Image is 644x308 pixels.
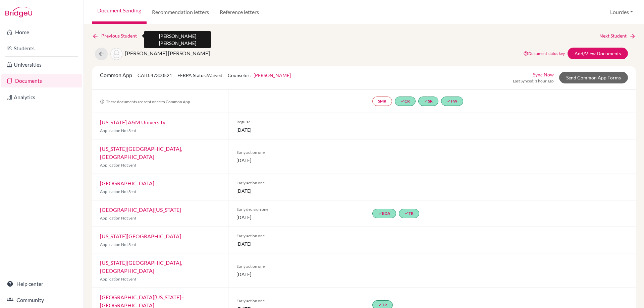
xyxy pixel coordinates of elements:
[236,214,356,221] span: [DATE]
[207,72,222,78] span: Waived
[236,149,356,156] span: Early action one
[236,271,356,278] span: [DATE]
[1,42,82,55] a: Students
[424,99,428,103] i: done
[378,303,382,307] i: done
[138,72,172,78] span: CAID: 47300521
[1,90,82,104] a: Analytics
[92,32,142,40] a: Previous Student
[372,209,396,218] a: doneEDA
[236,157,356,164] span: [DATE]
[1,74,82,87] a: Documents
[100,145,182,160] a: [US_STATE][GEOGRAPHIC_DATA], [GEOGRAPHIC_DATA]
[372,97,392,106] a: SMR
[441,97,463,106] a: doneFW
[236,298,356,304] span: Early action one
[236,180,356,186] span: Early action one
[523,51,565,56] a: Document status key
[100,242,136,247] span: Application Not Sent
[568,48,628,59] a: Add/View Documents
[236,119,356,125] span: Regular
[559,72,628,83] a: Send Common App Forms
[100,180,154,186] a: [GEOGRAPHIC_DATA]
[447,99,451,103] i: done
[100,99,190,104] span: These documents are sent once to Common App
[399,209,419,218] a: doneTR
[100,206,181,213] a: [GEOGRAPHIC_DATA][US_STATE]
[1,58,82,71] a: Universities
[236,233,356,239] span: Early action one
[100,215,136,221] span: Application Not Sent
[100,276,136,282] span: Application Not Sent
[418,97,438,106] a: doneSR
[400,99,405,103] i: done
[236,263,356,269] span: Early action one
[100,233,181,239] a: [US_STATE][GEOGRAPHIC_DATA]
[236,126,356,133] span: [DATE]
[607,6,636,18] button: Lourdes
[1,25,82,39] a: Home
[254,72,291,78] a: [PERSON_NAME]
[236,206,356,212] span: Early decision one
[236,240,356,247] span: [DATE]
[228,72,291,78] span: Counselor:
[378,211,382,215] i: done
[125,50,210,56] span: [PERSON_NAME] [PERSON_NAME]
[100,189,136,194] span: Application Not Sent
[533,71,554,78] a: Sync Now
[599,32,636,40] a: Next Student
[100,163,136,168] span: Application Not Sent
[513,78,554,84] span: Last Synced: 1 hour ago
[5,7,32,17] img: Bridge-U
[144,31,211,48] div: [PERSON_NAME] [PERSON_NAME]
[177,72,222,78] span: FERPA Status:
[100,259,182,274] a: [US_STATE][GEOGRAPHIC_DATA], [GEOGRAPHIC_DATA]
[100,119,165,125] a: [US_STATE] A&M University
[1,293,82,307] a: Community
[236,187,356,194] span: [DATE]
[100,72,132,78] span: Common App
[1,277,82,291] a: Help center
[405,211,409,215] i: done
[395,97,416,106] a: doneCR
[100,128,136,133] span: Application Not Sent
